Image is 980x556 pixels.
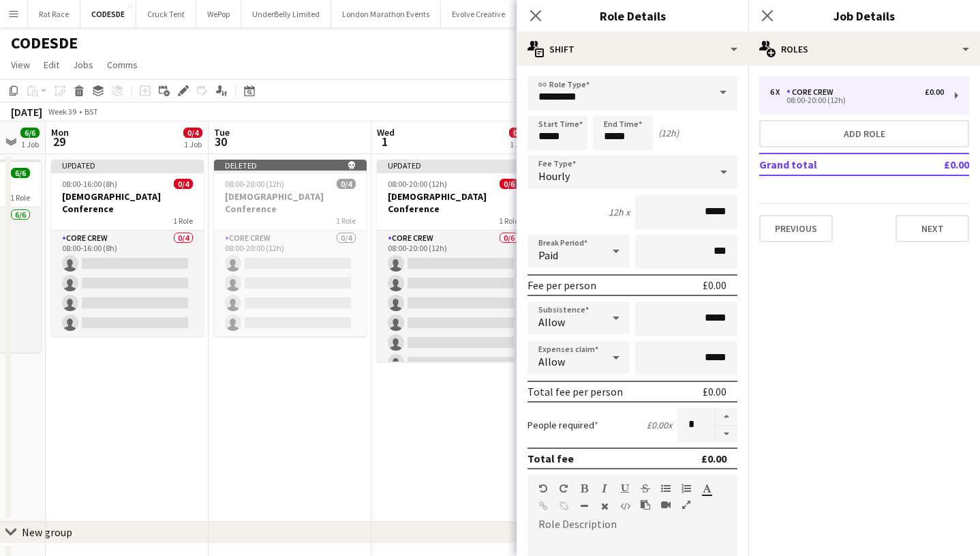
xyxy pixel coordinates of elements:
[173,216,193,226] span: 1 Role
[51,231,204,336] app-card-role: Core Crew0/408:00-16:00 (8h)
[538,483,548,494] button: Undo
[214,190,367,215] h3: [DEMOGRAPHIC_DATA] Conference
[11,168,30,178] span: 6/6
[770,97,944,104] div: 08:00-20:00 (12h)
[80,1,136,27] button: CODESDE
[10,192,30,203] span: 1 Role
[786,87,839,97] div: Core Crew
[51,160,204,171] div: Updated
[609,206,630,218] div: 12h x
[538,248,558,262] span: Paid
[661,499,671,510] button: Insert video
[620,501,630,512] button: HTML Code
[62,179,117,189] span: 08:00-16:00 (8h)
[510,139,527,149] div: 1 Job
[527,385,623,398] div: Total fee per person
[11,59,30,71] span: View
[85,106,98,117] div: BST
[11,105,42,119] div: [DATE]
[509,128,528,138] span: 0/6
[20,128,40,138] span: 6/6
[703,278,726,292] div: £0.00
[658,127,679,139] div: (12h)
[44,59,59,71] span: Edit
[500,179,519,189] span: 0/6
[45,106,79,117] span: Week 39
[241,1,331,27] button: UnderBelly Limited
[336,216,356,226] span: 1 Role
[67,56,99,74] a: Jobs
[337,179,356,189] span: 0/4
[925,87,944,97] div: £0.00
[377,231,530,376] app-card-role: Core Crew0/608:00-20:00 (12h)
[759,215,833,242] button: Previous
[600,483,609,494] button: Italic
[517,7,748,25] h3: Role Details
[703,385,726,398] div: £0.00
[499,216,519,226] span: 1 Role
[441,1,517,27] button: Evolve Creative
[759,153,904,175] td: Grand total
[527,452,574,465] div: Total fee
[641,483,650,494] button: Strikethrough
[748,7,980,25] h3: Job Details
[716,426,737,443] button: Decrease
[600,501,609,512] button: Clear Formatting
[538,355,565,368] span: Allow
[49,134,69,149] span: 29
[184,139,202,149] div: 1 Job
[196,1,241,27] button: WePop
[107,59,138,71] span: Comms
[748,33,980,65] div: Roles
[759,120,969,147] button: Add role
[377,126,395,138] span: Wed
[214,160,367,336] app-job-card: Deleted 08:00-20:00 (12h)0/4[DEMOGRAPHIC_DATA] Conference1 RoleCore Crew0/408:00-20:00 (12h)
[38,56,65,74] a: Edit
[701,452,726,465] div: £0.00
[214,160,367,171] div: Deleted
[661,483,671,494] button: Unordered List
[527,419,598,431] label: People required
[388,179,447,189] span: 08:00-20:00 (12h)
[377,190,530,215] h3: [DEMOGRAPHIC_DATA] Conference
[682,499,691,510] button: Fullscreen
[5,56,35,74] a: View
[212,134,230,149] span: 30
[22,525,72,539] div: New group
[377,160,530,362] app-job-card: Updated08:00-20:00 (12h)0/6[DEMOGRAPHIC_DATA] Conference1 RoleCore Crew0/608:00-20:00 (12h)
[770,87,786,97] div: 6 x
[51,160,204,336] app-job-card: Updated08:00-16:00 (8h)0/4[DEMOGRAPHIC_DATA] Conference1 RoleCore Crew0/408:00-16:00 (8h)
[641,499,650,510] button: Paste as plain text
[21,139,39,149] div: 1 Job
[225,179,284,189] span: 08:00-20:00 (12h)
[904,153,969,175] td: £0.00
[331,1,441,27] button: London Marathon Events
[183,128,202,138] span: 0/4
[538,169,570,183] span: Hourly
[73,59,93,71] span: Jobs
[28,1,80,27] button: Rat Race
[895,215,969,242] button: Next
[527,278,596,292] div: Fee per person
[647,419,672,431] div: £0.00 x
[620,483,630,494] button: Underline
[579,483,589,494] button: Bold
[579,501,589,512] button: Horizontal Line
[214,126,230,138] span: Tue
[375,134,395,149] span: 1
[377,160,530,171] div: Updated
[214,231,367,336] app-card-role: Core Crew0/408:00-20:00 (12h)
[11,33,78,53] h1: CODESDE
[702,483,711,494] button: Text Color
[538,315,565,329] span: Allow
[102,56,143,74] a: Comms
[174,179,193,189] span: 0/4
[136,1,196,27] button: Cruck Tent
[51,190,204,215] h3: [DEMOGRAPHIC_DATA] Conference
[716,408,737,426] button: Increase
[682,483,691,494] button: Ordered List
[51,126,69,138] span: Mon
